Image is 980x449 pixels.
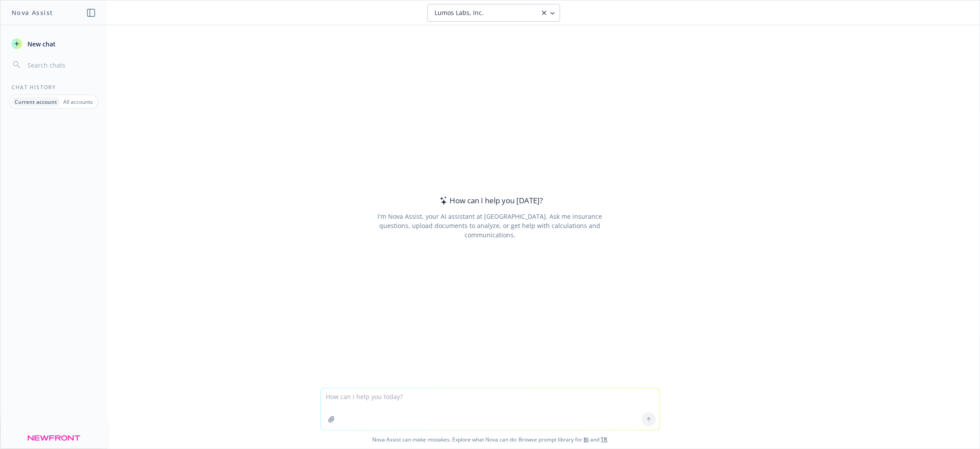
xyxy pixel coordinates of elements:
[437,195,543,206] div: How can I help you [DATE]?
[11,8,53,17] h1: Nova Assist
[601,436,608,443] a: TR
[15,98,57,106] p: Current account
[366,212,614,240] div: I'm Nova Assist, your AI assistant at [GEOGRAPHIC_DATA]. Ask me insurance questions, upload docum...
[8,36,99,52] button: New chat
[4,430,976,449] span: Nova Assist can make mistakes. Explore what Nova can do: Browse prompt library for and
[26,39,56,49] span: New chat
[584,436,589,443] a: BI
[427,4,560,22] button: Lumos Labs, Inc.
[1,84,107,91] div: Chat History
[435,8,484,17] span: Lumos Labs, Inc.
[63,98,93,106] p: All accounts
[26,59,96,71] input: Search chats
